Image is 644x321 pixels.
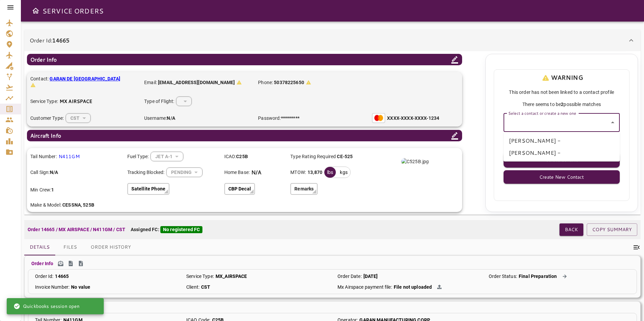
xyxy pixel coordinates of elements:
p: ICAO: [224,153,286,160]
p: Phone: [258,79,304,86]
p: CBP Decal [228,185,251,192]
b: N/A [50,170,58,175]
div: Service Type: [30,98,137,105]
b: CE-525 [337,154,353,159]
p: Order Id: [30,36,69,44]
p: Remarks [294,185,314,192]
span: Operation Details [76,259,85,268]
p: Order Date : [337,273,362,280]
p: Call Sign: [30,169,122,176]
button: Details [24,239,55,255]
p: WARNING [540,73,583,82]
span: Send SENEAM Email [56,259,65,268]
p: Password: [258,115,365,122]
p: Order 14665 / MX AIRSPACE / N411GM / CST [28,226,125,233]
p: No value [71,284,90,290]
b: C25B [236,154,248,159]
label: Select a contact or create a new one [508,110,576,116]
img: Mastercard [372,113,385,123]
div: ​ [151,147,183,165]
div: lbs [324,167,336,178]
button: Close [608,118,617,127]
div: Quickbooks session open [13,300,79,312]
p: Assigned FC: [131,226,202,233]
p: Username: [144,115,251,122]
p: CST [201,284,210,290]
button: Create New Contact [504,170,620,184]
p: Service Type : [186,273,214,280]
svg: Lead value, contact not assigned [306,80,311,85]
p: 14665 [55,273,69,280]
li: [PERSON_NAME] - [504,147,620,159]
button: COPY SUMMARY [587,223,637,236]
h6: SERVICE ORDERS [42,5,103,16]
p: MX_AIRSPACE [216,273,247,280]
span: SENEAM CSV [66,259,75,268]
b: 13,870 [308,169,322,176]
b: 1 [51,187,54,192]
p: Satellite Phone [131,185,165,192]
p: Order Id : [35,273,53,280]
button: Order History [85,239,136,255]
button: Back [559,223,583,236]
b: 2 [561,102,563,107]
button: Action [434,283,444,290]
div: No registered FC [160,226,202,233]
span: This order has not been linked to a contact profile [497,89,626,96]
svg: Lead value, contact not assigned [236,80,242,85]
div: Tracking Blocked: [127,167,219,177]
button: Open drawer [29,4,42,17]
p: Order Info [30,56,57,64]
p: Home Base: [224,169,250,176]
b: CESSNA, 525B [62,202,94,208]
p: Order Status : [489,273,517,280]
div: ​ [176,92,192,110]
b: 50378225650 [274,80,304,85]
p: Mx Airspace payment file : [337,284,392,290]
b: 14665 [52,36,69,44]
div: Order Id:14665 [24,51,641,215]
p: Email: [144,79,235,86]
p: Contact: [30,75,137,82]
div: kgs [337,167,350,178]
p: Aircraft Info [30,132,61,140]
b: GARAN DE [GEOGRAPHIC_DATA] [50,76,120,81]
p: N411GM [59,153,80,160]
b: [EMAIL_ADDRESS][DOMAIN_NAME] [158,80,235,85]
p: N/A [251,168,261,176]
img: C525B.jpg [401,158,429,165]
div: Customer Type: [30,113,137,123]
div: Fuel Type: [127,151,219,162]
p: MX AIRSPACE [60,98,93,105]
b: XXXX-XXXX-XXXX-1234 [387,115,439,121]
p: Order Info [31,260,54,267]
p: Type Rating Required [290,153,367,160]
button: Action [560,273,570,280]
p: File not uploaded [394,284,432,290]
b: N/A [167,115,175,121]
p: Make & Model: [30,202,153,209]
button: Files [55,239,85,255]
div: Type of Flight: [144,96,358,106]
p: Tail Number: [30,153,57,160]
div: MTOW: [290,167,367,178]
li: [PERSON_NAME] - [504,135,620,147]
p: Client : [186,284,199,290]
div: ​ [66,109,90,127]
p: Invoice Number : [35,284,69,290]
svg: Lead value, contact not assigned [30,82,36,88]
div: ​ [166,163,202,181]
p: Min Crew: [30,186,122,193]
p: [DATE] [363,273,378,280]
div: Order Id:14665 [24,30,641,51]
p: Final Preparation [519,273,557,280]
span: There seems to be possible matches [497,101,626,108]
